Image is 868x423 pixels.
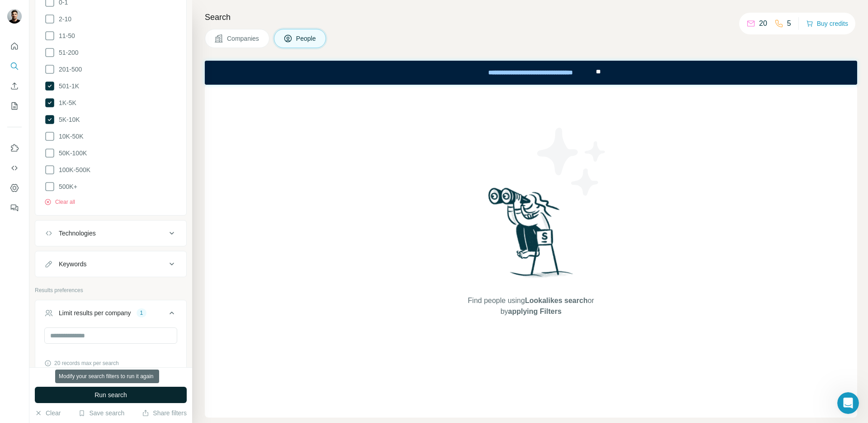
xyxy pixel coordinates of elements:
div: Keywords [59,260,86,269]
button: Search [7,58,22,74]
button: My lists [7,98,22,114]
span: 1K-5K [55,98,76,107]
span: 50K-100K [55,149,87,158]
span: 2-10 [55,14,71,24]
div: Limit results per company [59,308,131,317]
img: Surfe Illustration - Stars [531,121,613,202]
span: 11-50 [55,31,75,40]
button: Clear all [44,198,75,206]
p: 20 [759,18,767,29]
span: 5K-10K [55,115,80,124]
span: 20 records max per search [54,359,119,367]
button: Enrich CSV [7,78,22,94]
img: Surfe Illustration - Woman searching with binoculars [484,185,578,286]
div: 1 [137,309,147,317]
img: Avatar [7,9,22,24]
iframe: Intercom live chat [837,392,859,414]
span: Lookalikes search [525,297,588,304]
span: applying Filters [508,308,561,315]
span: 51-200 [55,48,79,57]
iframe: Banner [205,61,857,85]
span: 500K+ [55,182,77,191]
button: Run search [35,387,187,403]
div: Technologies [59,229,96,238]
p: 5 [787,18,791,29]
button: Buy credits [806,17,848,30]
span: Find people using or by [458,295,603,317]
button: Technologies [35,222,186,244]
button: Use Surfe API [7,160,22,176]
button: Use Surfe on LinkedIn [7,140,22,156]
span: 201-500 [55,65,82,74]
button: Dashboard [7,180,22,196]
span: Companies [227,34,260,43]
button: Save search [78,409,124,418]
button: Limit results per company1 [35,302,186,327]
button: Clear [35,409,61,418]
button: Keywords [35,253,186,275]
button: Feedback [7,200,22,216]
button: Quick start [7,38,22,54]
span: People [296,34,317,43]
button: Share filters [142,409,187,418]
h4: Search [205,11,857,24]
span: 10K-50K [55,132,83,141]
span: Run search [94,390,127,399]
span: 100K-500K [55,165,90,174]
p: Results preferences [35,286,187,294]
span: 501-1K [55,82,79,91]
div: 1270 search results remaining [75,373,147,381]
